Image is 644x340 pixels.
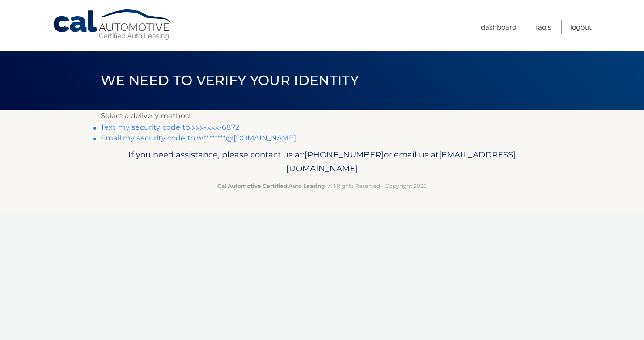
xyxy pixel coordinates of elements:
a: Dashboard [481,20,517,34]
a: Cal Automotive [52,9,173,41]
a: Email my security code to w********@[DOMAIN_NAME] [101,134,296,142]
p: Select a delivery method: [101,110,543,122]
a: Logout [570,20,592,34]
span: [PHONE_NUMBER] [305,149,384,160]
p: If you need assistance, please contact us at: or email us at [106,148,538,176]
a: FAQ's [536,20,551,34]
p: - All Rights Reserved - Copyright 2025 [106,181,538,191]
span: We need to verify your identity [101,72,359,89]
strong: Cal Automotive Certified Auto Leasing [217,183,325,189]
a: Text my security code to xxx-xxx-6872 [101,123,239,132]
